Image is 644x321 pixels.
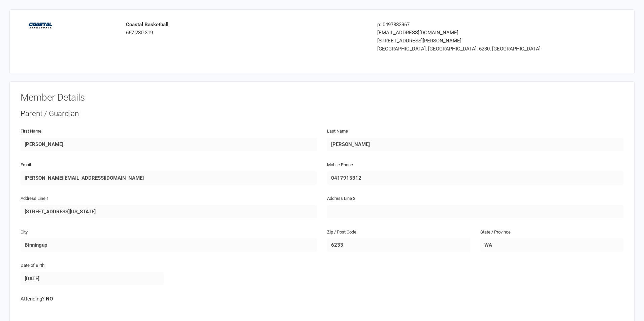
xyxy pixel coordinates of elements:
h3: Member Details [21,93,623,103]
label: Date of Birth [21,262,44,269]
label: Email [21,162,31,169]
span: Attending? [21,296,44,302]
div: [STREET_ADDRESS][PERSON_NAME] [377,37,568,45]
strong: Coastal Basketball [126,22,168,28]
label: Zip / Post Code [327,229,356,236]
strong: NO [46,296,53,302]
label: First Name [21,128,41,135]
label: City [21,229,28,236]
div: 667 230 319 [126,21,367,37]
div: [EMAIL_ADDRESS][DOMAIN_NAME] [377,29,568,37]
label: Address Line 1 [21,195,49,202]
label: Address Line 2 [327,195,355,202]
label: Mobile Phone [327,162,353,169]
div: Parent / Guardian [21,108,623,119]
div: [GEOGRAPHIC_DATA], [GEOGRAPHIC_DATA], 6230, [GEOGRAPHIC_DATA] [377,45,568,53]
img: 74a5bf6d-d032-4320-b41c-aafd28c8ae70.png [26,21,56,30]
label: Last Name [327,128,348,135]
div: p: 0497883967 [377,21,568,29]
label: State / Province [480,229,511,236]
